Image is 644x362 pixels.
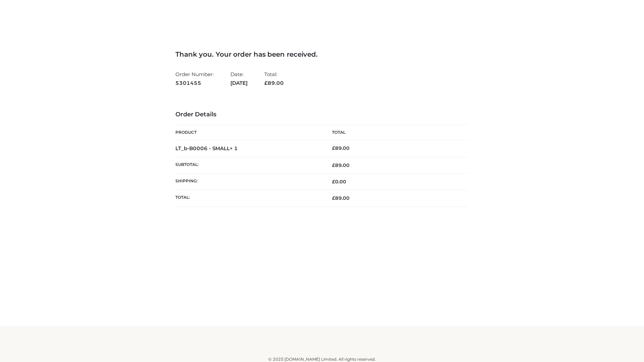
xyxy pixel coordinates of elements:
[175,79,214,87] strong: 5301455
[264,68,284,89] li: Total:
[332,179,346,185] bdi: 0.00
[332,145,335,151] span: £
[175,145,238,152] strong: LT_b-B0006 - SMALL
[264,80,268,86] span: £
[332,195,335,201] span: £
[175,190,322,206] th: Total:
[230,79,248,87] strong: [DATE]
[332,179,335,185] span: £
[175,50,469,58] h3: Thank you. Your order has been received.
[332,162,335,168] span: £
[175,157,322,173] th: Subtotal:
[332,162,350,168] span: 89.00
[264,80,284,86] span: 89.00
[175,111,469,118] h3: Order Details
[175,125,322,140] th: Product
[322,125,469,140] th: Total
[175,68,214,89] li: Order Number:
[175,174,322,190] th: Shipping:
[230,68,248,89] li: Date:
[230,145,238,152] strong: × 1
[332,195,350,201] span: 89.00
[332,145,350,151] bdi: 89.00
